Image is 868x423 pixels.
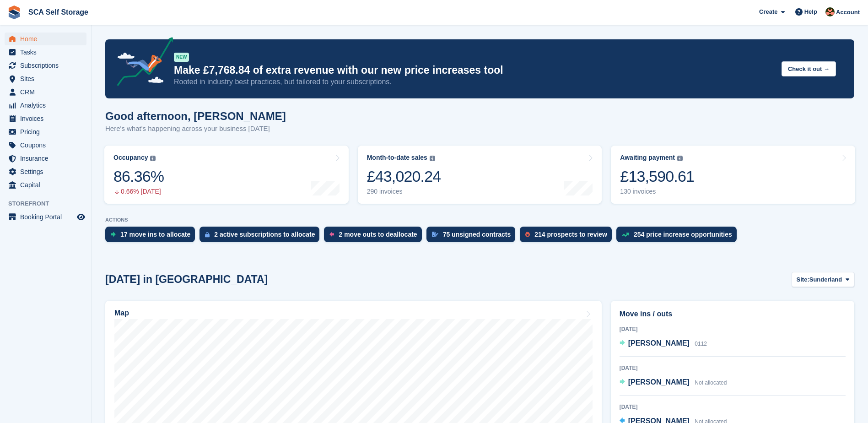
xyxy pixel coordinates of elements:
[620,167,694,186] div: £13,590.61
[150,156,156,161] img: icon-info-grey-7440780725fd019a000dd9b08b2336e03edf1995a4989e88bcd33f0948082b44.svg
[105,273,268,286] h2: [DATE] in [GEOGRAPHIC_DATA]
[113,154,148,162] div: Occupancy
[616,227,741,247] a: 254 price increase opportunities
[25,5,92,20] a: SCA Self Storage
[825,7,835,16] img: Sarah Race
[120,231,190,238] div: 17 move ins to allocate
[5,46,86,59] a: menu
[5,72,86,85] a: menu
[620,325,846,333] div: [DATE]
[367,154,427,162] div: Month-to-date sales
[174,53,189,62] div: NEW
[20,33,75,45] span: Home
[677,156,683,161] img: icon-info-grey-7440780725fd019a000dd9b08b2336e03edf1995a4989e88bcd33f0948082b44.svg
[520,227,616,247] a: 214 prospects to review
[622,233,629,237] img: price_increase_opportunities-93ffe204e8149a01c8c9dc8f82e8f89637d9d84a8eef4429ea346261dce0b2c0.svg
[525,232,530,237] img: prospect-51fa495bee0391a8d652442698ab0144808aea92771e9ea1ae160a38d050c398.svg
[5,179,86,191] a: menu
[329,232,334,237] img: move_outs_to_deallocate_icon-f764333ba52eb49d3ac5e1228854f67142a1ed5810a6f6cc68b1a99e826820c5.svg
[20,179,75,191] span: Capital
[620,338,707,350] a: [PERSON_NAME] 0112
[20,59,75,72] span: Subscriptions
[104,146,349,204] a: Occupancy 86.36% 0.66% [DATE]
[443,231,511,238] div: 75 unsigned contracts
[20,46,75,59] span: Tasks
[20,152,75,165] span: Insurance
[114,309,129,317] h2: Map
[759,7,777,16] span: Create
[5,125,86,138] a: menu
[804,7,817,16] span: Help
[113,188,164,195] div: 0.66% [DATE]
[620,154,675,162] div: Awaiting payment
[432,232,438,237] img: contract_signature_icon-13c848040528278c33f63329250d36e43548de30e8caae1d1a13099fd9432cc5.svg
[105,110,286,122] h1: Good afternoon, [PERSON_NAME]
[20,165,75,178] span: Settings
[205,232,210,238] img: active_subscription_to_allocate_icon-d502201f5373d7db506a760aba3b589e785aa758c864c3986d89f69b8ff3...
[20,112,75,125] span: Invoices
[105,217,854,223] p: ACTIONS
[782,61,836,76] button: Check it out →
[426,227,520,247] a: 75 unsigned contracts
[5,152,86,165] a: menu
[214,231,315,238] div: 2 active subscriptions to allocate
[5,211,86,223] a: menu
[20,72,75,85] span: Sites
[8,199,91,208] span: Storefront
[20,125,75,138] span: Pricing
[5,33,86,45] a: menu
[20,86,75,98] span: CRM
[339,231,417,238] div: 2 move outs to deallocate
[5,86,86,98] a: menu
[174,64,774,77] p: Make £7,768.84 of extra revenue with our new price increases tool
[628,339,690,347] span: [PERSON_NAME]
[109,37,173,89] img: price-adjustments-announcement-icon-8257ccfd72463d97f412b2fc003d46551f7dbcb40ab6d574587a9cd5c0d94...
[5,139,86,152] a: menu
[358,146,602,204] a: Month-to-date sales £43,020.24 290 invoices
[695,380,727,386] span: Not allocated
[20,211,75,223] span: Booking Portal
[695,341,707,347] span: 0112
[7,5,21,19] img: stora-icon-8386f47178a22dfd0bd8f6a31ec36ba5ce8667c1dd55bd0f319d3a0aa187defe.svg
[792,272,854,287] button: Site: Sunderland
[75,211,86,222] a: Preview store
[620,403,846,411] div: [DATE]
[5,99,86,112] a: menu
[20,139,75,152] span: Coupons
[620,309,846,320] h2: Move ins / outs
[628,378,690,386] span: [PERSON_NAME]
[5,112,86,125] a: menu
[534,231,607,238] div: 214 prospects to review
[836,8,860,17] span: Account
[113,167,164,186] div: 86.36%
[430,156,435,161] img: icon-info-grey-7440780725fd019a000dd9b08b2336e03edf1995a4989e88bcd33f0948082b44.svg
[620,188,694,195] div: 130 invoices
[5,165,86,178] a: menu
[105,124,286,134] p: Here's what's happening across your business [DATE]
[809,275,842,284] span: Sunderland
[797,275,809,284] span: Site:
[174,77,774,87] p: Rooted in industry best practices, but tailored to your subscriptions.
[620,364,846,372] div: [DATE]
[324,227,426,247] a: 2 move outs to deallocate
[20,99,75,112] span: Analytics
[611,146,855,204] a: Awaiting payment £13,590.61 130 invoices
[5,59,86,72] a: menu
[367,188,441,195] div: 290 invoices
[620,377,727,389] a: [PERSON_NAME] Not allocated
[367,167,441,186] div: £43,020.24
[105,227,199,247] a: 17 move ins to allocate
[111,232,116,237] img: move_ins_to_allocate_icon-fdf77a2bb77ea45bf5b3d319d69a93e2d87916cf1d5bf7949dd705db3b84f3ca.svg
[634,231,732,238] div: 254 price increase opportunities
[199,227,324,247] a: 2 active subscriptions to allocate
